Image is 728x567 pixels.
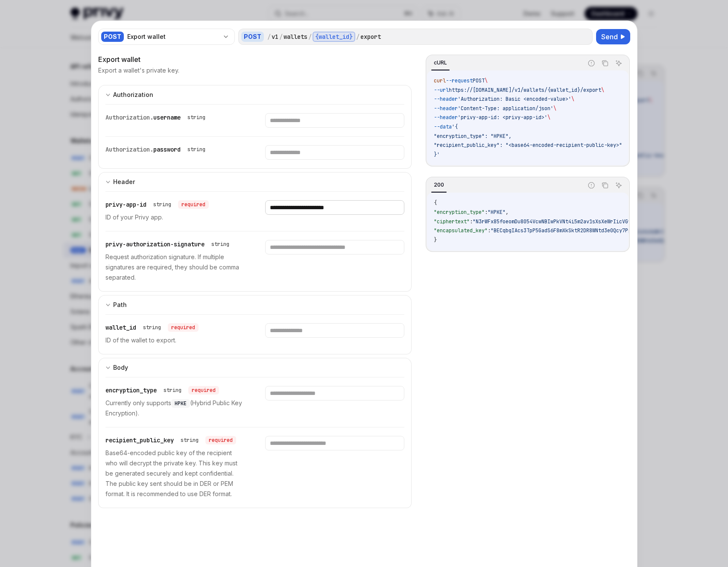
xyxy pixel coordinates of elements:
span: privy-app-id [105,201,146,208]
span: username [153,114,181,121]
span: : [470,218,473,225]
p: Export a wallet's private key. [98,66,179,75]
button: Send [596,29,630,44]
span: --header [434,114,458,121]
button: Copy the contents from the code block [599,180,611,191]
span: recipient_public_key [105,436,174,444]
div: v1 [272,32,278,41]
button: Ask AI [613,180,624,191]
button: Report incorrect code [586,180,597,191]
div: required [178,200,209,209]
span: curl [434,77,446,84]
div: / [267,32,271,41]
span: '{ [452,123,458,130]
span: \ [485,77,488,84]
span: "recipient_public_key": "<base64-encoded-recipient-public-key>" [434,142,622,149]
div: encryption_type [105,386,219,395]
span: --data [434,123,452,130]
span: 'Content-Type: application/json' [458,105,553,112]
span: } [434,237,437,243]
div: {wallet_id} [313,32,355,42]
span: "N3rWFx85foeomDu8054VcwNBIwPkVNt4i5m2av1sXsXeWrIicVGwutFist12MmnI" [473,218,670,225]
div: cURL [431,58,450,68]
button: Copy the contents from the code block [599,58,611,69]
button: Ask AI [613,58,624,69]
span: { [434,199,437,206]
div: Path [113,300,127,310]
span: 'Authorization: Basic <encoded-value>' [458,96,571,102]
p: Base64-encoded public key of the recipient who will decrypt the private key. This key must be gen... [105,448,245,499]
div: string [143,324,161,331]
div: Body [113,362,128,373]
div: string [187,146,205,153]
span: HPKE [175,400,187,407]
span: https://[DOMAIN_NAME]/v1/wallets/{wallet_id}/export [449,87,601,94]
span: wallet_id [105,324,136,331]
span: : [485,209,488,216]
div: / [279,32,283,41]
span: privy-authorization-signature [105,240,205,248]
p: ID of the wallet to export. [105,335,245,345]
span: "encryption_type" [434,209,485,216]
div: wallets [284,32,307,41]
span: \ [601,87,604,94]
div: Export wallet [127,32,219,41]
div: Authorization.password [105,145,209,154]
div: wallet_id [105,323,199,332]
div: POST [241,32,264,42]
div: POST [101,32,124,42]
div: string [164,387,181,394]
span: --request [446,77,473,84]
div: Export wallet [98,54,412,64]
div: string [211,241,229,248]
div: required [188,386,219,395]
span: \ [547,114,550,121]
p: Currently only supports (Hybrid Public Key Encryption). [105,398,245,418]
div: / [356,32,360,41]
span: \ [571,96,574,102]
div: string [153,201,171,208]
span: Authorization. [105,146,153,153]
button: expand input section [98,85,412,104]
span: "ciphertext" [434,218,470,225]
div: / [308,32,312,41]
span: --url [434,87,449,94]
p: Request authorization signature. If multiple signatures are required, they should be comma separa... [105,252,245,283]
div: 200 [431,180,447,190]
div: string [181,437,199,444]
div: required [205,436,236,444]
span: "encapsulated_key" [434,227,488,234]
div: privy-app-id [105,200,209,209]
div: privy-authorization-signature [105,240,233,248]
span: password [153,146,181,153]
span: --header [434,96,458,102]
span: "HPKE" [488,209,506,216]
button: expand input section [98,358,412,377]
div: Header [113,177,135,187]
div: recipient_public_key [105,436,236,444]
button: Report incorrect code [586,58,597,69]
div: Authorization [113,90,153,100]
span: POST [473,77,485,84]
span: \ [553,105,556,112]
span: }' [434,151,440,158]
span: "encryption_type": "HPKE", [434,133,512,140]
button: expand input section [98,295,412,314]
button: POSTExport wallet [98,28,235,46]
span: Authorization. [105,114,153,121]
span: , [506,209,509,216]
span: encryption_type [105,386,157,394]
span: Send [601,32,618,42]
div: export [360,32,381,41]
p: ID of your Privy app. [105,212,245,222]
div: string [187,114,205,121]
span: 'privy-app-id: <privy-app-id>' [458,114,547,121]
span: --header [434,105,458,112]
div: Authorization.username [105,113,209,122]
span: : [488,227,491,234]
div: required [168,323,199,332]
button: expand input section [98,172,412,191]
